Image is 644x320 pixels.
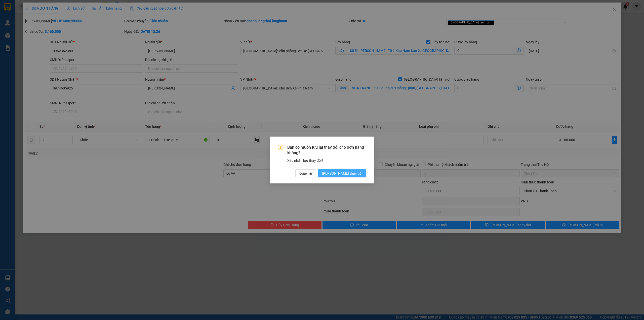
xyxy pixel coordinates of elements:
[287,145,366,156] span: Bạn có muốn lưu lại thay đổi cho đơn hàng không?
[287,158,366,163] div: Xác nhận lưu thay đổi?
[295,169,316,177] button: Quay lại
[299,171,312,176] span: Quay lại
[318,169,366,177] button: [PERSON_NAME] thay đổi
[322,171,362,176] span: [PERSON_NAME] thay đổi
[278,145,283,150] span: exclamation-circle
